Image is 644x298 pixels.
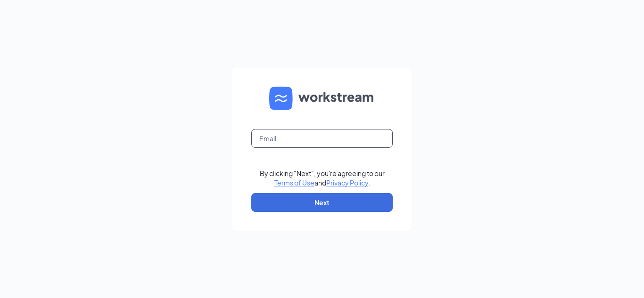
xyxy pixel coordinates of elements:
[251,193,393,212] button: Next
[251,129,393,148] input: Email
[260,169,385,187] div: By clicking "Next", you're agreeing to our and .
[326,178,368,187] a: Privacy Policy
[274,178,314,187] a: Terms of Use
[269,87,375,110] img: WS logo and Workstream text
